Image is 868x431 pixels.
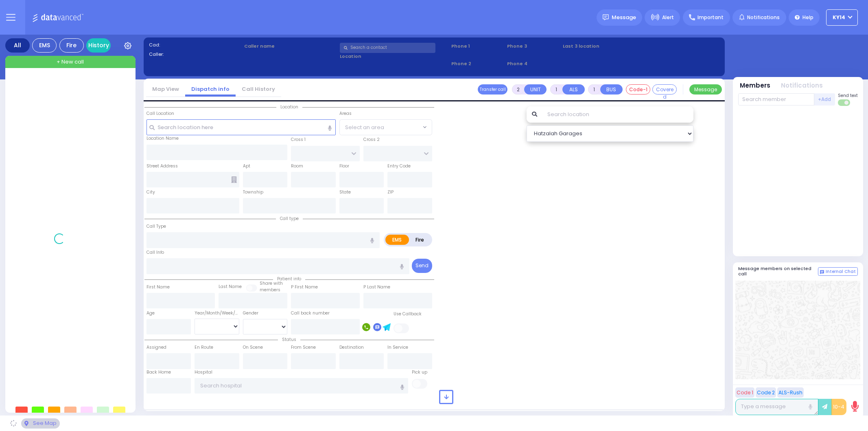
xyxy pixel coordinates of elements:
label: From Scene [291,344,316,351]
input: Search a contact [340,43,435,53]
label: Last 3 location [563,43,641,50]
label: Assigned [146,344,166,351]
label: Cross 2 [363,136,380,143]
label: Call Info [146,249,164,256]
span: Call type [276,215,303,222]
span: Patient info [273,276,305,282]
span: KY14 [833,14,845,21]
a: Dispatch info [185,85,236,93]
button: Send [412,259,432,273]
span: Send text [838,92,858,99]
label: Call Location [146,110,174,117]
label: Age [146,310,155,317]
label: P First Name [291,284,318,290]
span: Status [278,336,300,343]
label: Use Callback [394,311,422,317]
label: Turn off text [838,99,851,107]
span: Message [612,13,636,22]
label: Township [243,189,263,196]
span: Internal Chat [826,269,856,275]
label: Location Name [146,135,179,142]
label: State [339,189,351,196]
input: Search location [542,106,693,123]
input: Search member [738,93,814,106]
button: Code-1 [626,84,650,95]
label: First Name [146,284,170,290]
button: KY14 [826,9,858,26]
label: Apt [243,163,250,169]
span: Phone 1 [451,43,504,50]
img: Logo [32,12,86,22]
label: In Service [387,344,408,351]
button: BUS [600,84,623,95]
button: Code 1 [735,387,754,398]
img: message.svg [603,14,609,20]
label: Caller: [149,51,242,58]
label: ZIP [387,189,394,196]
label: En Route [195,344,213,351]
label: Fire [409,235,431,245]
label: EMS [385,235,409,245]
label: Caller name [244,43,337,50]
span: + New call [57,58,84,66]
label: Call Type [146,223,166,230]
span: Phone 3 [507,43,560,50]
label: Cad: [149,42,242,48]
small: Share with [260,280,283,286]
button: Covered [652,84,677,95]
a: Map View [146,85,185,93]
span: Select an area [345,123,384,132]
label: Hospital [195,369,212,376]
span: Phone 4 [507,60,560,67]
label: Cross 1 [291,136,306,143]
h5: Message members on selected call [738,266,818,277]
a: History [86,38,111,53]
button: Transfer call [478,84,507,95]
button: UNIT [524,84,547,95]
button: Message [689,84,722,95]
button: ALS [562,84,585,95]
label: Areas [339,110,352,117]
label: Entry Code [387,163,411,169]
button: ALS-Rush [777,387,804,398]
label: Street Address [146,163,178,169]
div: EMS [32,38,57,53]
label: Room [291,163,303,169]
button: Notifications [781,81,823,90]
span: Notifications [747,14,780,21]
label: Back Home [146,369,171,376]
span: Location [276,104,302,110]
input: Search location here [146,119,336,135]
a: Call History [236,85,281,93]
div: Year/Month/Week/Day [195,310,239,317]
button: Members [740,81,770,90]
div: All [5,38,30,53]
label: Gender [243,310,258,317]
span: Alert [662,14,674,21]
button: Internal Chat [818,267,858,276]
input: Search hospital [195,378,408,394]
span: Phone 2 [451,60,504,67]
img: comment-alt.png [820,270,824,274]
label: Location [340,53,448,60]
label: Call back number [291,310,330,317]
div: See map [21,418,59,429]
label: Last Name [219,284,242,290]
button: Code 2 [756,387,776,398]
label: On Scene [243,344,263,351]
span: Help [802,14,813,21]
label: City [146,189,155,196]
span: Other building occupants [231,176,237,183]
label: P Last Name [363,284,390,290]
label: Destination [339,344,364,351]
label: Floor [339,163,349,169]
span: members [260,287,280,293]
span: Important [697,14,724,21]
label: Pick up [412,369,427,376]
div: Fire [59,38,84,53]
